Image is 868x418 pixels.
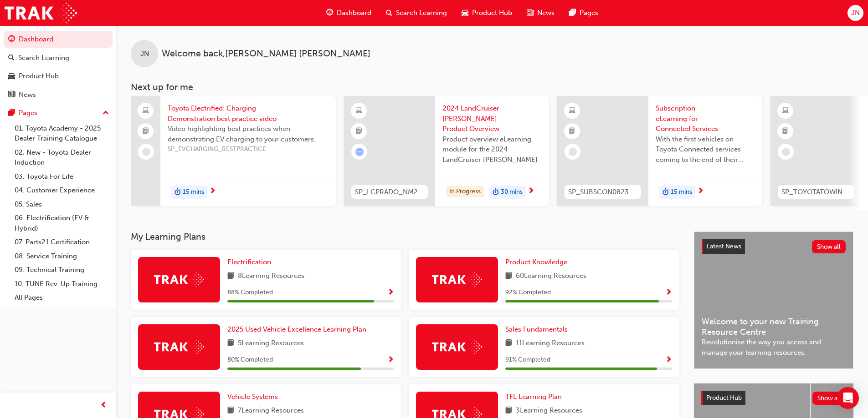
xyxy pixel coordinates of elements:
[227,393,278,401] span: Vehicle Systems
[505,405,512,417] span: book-icon
[505,271,512,282] span: book-icon
[781,187,851,197] span: SP_TOYOTATOWING_0424
[569,7,576,19] span: pages-icon
[238,271,304,282] span: 8 Learning Resources
[462,7,468,19] span: car-icon
[812,392,847,405] button: Show all
[11,235,113,249] a: 07. Parts21 Certification
[707,242,741,250] span: Latest News
[702,337,846,358] span: Revolutionise the way you access and manage your learning resources.
[4,31,113,48] a: Dashboard
[11,146,113,170] a: 02. New - Toyota Dealer Induction
[505,338,512,349] span: book-icon
[4,29,113,105] button: DashboardSearch LearningProduct HubNews
[837,387,859,409] div: Open Intercom Messenger
[142,148,150,156] span: learningRecordVerb_NONE-icon
[356,126,362,137] span: booktick-icon
[562,4,606,22] a: pages-iconPages
[11,263,113,277] a: 09. Technical Training
[505,392,565,402] a: TFL Learning Plan
[665,289,672,297] span: Show Progress
[326,7,333,19] span: guage-icon
[162,49,370,59] span: Welcome back , [PERSON_NAME] [PERSON_NAME]
[505,257,571,267] a: Product Knowledge
[8,35,15,44] span: guage-icon
[505,355,550,365] span: 91 % Completed
[782,148,790,156] span: learningRecordVerb_NONE-icon
[706,394,742,402] span: Product Hub
[665,287,672,298] button: Show Progress
[5,3,77,23] img: Trak
[4,68,113,85] a: Product Hub
[537,8,555,18] span: News
[847,5,863,21] button: JN
[782,105,789,117] span: learningResourceType_ELEARNING-icon
[8,72,15,81] span: car-icon
[387,287,394,298] button: Show Progress
[355,148,364,156] span: learningRecordVerb_ATTEMPT-icon
[168,144,329,155] span: SP_EVCHARGING_BESTPRACTICE
[516,338,585,349] span: 11 Learning Resources
[446,186,484,198] div: In Progress
[8,109,15,117] span: pages-icon
[344,96,549,206] a: SP_LCPRADO_NM24_EL012024 LandCruiser [PERSON_NAME] - Product OverviewProduct overview eLearning m...
[140,49,149,59] span: JN
[527,7,534,19] span: news-icon
[671,187,692,197] span: 15 mins
[665,354,672,366] button: Show Progress
[663,186,669,198] span: duration-icon
[568,187,637,197] span: SP_SUBSCON0823_EL
[505,324,571,335] a: Sales Fundamentals
[227,392,282,402] a: Vehicle Systems
[569,105,575,117] span: learningResourceType_ELEARNING-icon
[702,239,846,254] a: Latest NewsShow all
[505,393,562,401] span: TFL Learning Plan
[143,105,149,117] span: laptop-icon
[501,187,523,197] span: 30 mins
[168,124,329,144] span: Video highlighting best practices when demonstrating EV charging to your customers.
[505,287,551,298] span: 92 % Completed
[355,187,424,197] span: SP_LCPRADO_NM24_EL01
[238,338,304,349] span: 5 Learning Resources
[557,96,762,206] a: SP_SUBSCON0823_ELSubscription eLearning for Connected ServicesWith the first vehicles on Toyota C...
[505,325,568,333] span: Sales Fundamentals
[227,287,273,298] span: 88 % Completed
[812,240,846,253] button: Show all
[516,271,586,282] span: 60 Learning Resources
[569,126,575,137] span: booktick-icon
[851,8,860,18] span: JN
[516,405,582,417] span: 3 Learning Resources
[116,82,868,92] h3: Next up for me
[19,90,36,100] div: News
[386,7,392,19] span: search-icon
[432,340,482,354] img: Trak
[4,86,113,103] a: News
[701,391,846,405] a: Product HubShow all
[580,8,598,18] span: Pages
[11,183,113,197] a: 04. Customer Experience
[227,258,271,266] span: Electrification
[697,187,704,196] span: next-icon
[11,121,113,146] a: 01. Toyota Academy - 2025 Dealer Training Catalogue
[528,187,534,196] span: next-icon
[8,54,15,62] span: search-icon
[665,356,672,364] span: Show Progress
[569,148,577,156] span: learningRecordVerb_NONE-icon
[356,105,362,117] span: learningResourceType_ELEARNING-icon
[11,197,113,212] a: 05. Sales
[656,103,755,134] span: Subscription eLearning for Connected Services
[505,258,567,266] span: Product Knowledge
[337,8,371,18] span: Dashboard
[175,186,181,198] span: duration-icon
[11,170,113,184] a: 03. Toyota For Life
[227,338,234,349] span: book-icon
[472,8,512,18] span: Product Hub
[656,134,755,165] span: With the first vehicles on Toyota Connected services coming to the end of their complimentary per...
[11,291,113,305] a: All Pages
[319,4,379,22] a: guage-iconDashboard
[227,325,366,333] span: 2025 Used Vehicle Excellence Learning Plan
[11,211,113,235] a: 06. Electrification (EV & Hybrid)
[183,187,204,197] span: 15 mins
[168,103,329,124] span: Toyota Electrified: Charging Demonstration best practice video
[387,356,394,364] span: Show Progress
